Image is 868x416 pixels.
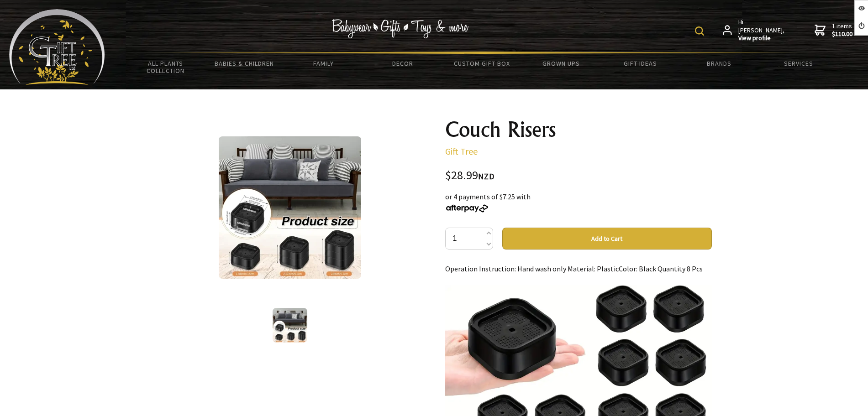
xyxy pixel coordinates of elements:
[205,54,284,73] a: Babies & Children
[331,19,468,38] img: Babywear - Gifts - Toys & more
[759,54,838,73] a: Services
[478,171,494,182] span: NZD
[445,191,712,213] div: or 4 payments of $7.25 with
[126,54,205,80] a: All Plants Collection
[815,18,852,42] a: 1 items$110.00
[502,228,712,250] button: Add to Cart
[9,9,105,85] img: Babyware - Gifts - Toys and more...
[273,308,307,343] img: Couch Risers
[600,54,679,73] a: Gift Ideas
[445,170,712,182] div: $28.99
[738,34,785,42] strong: View profile
[738,18,785,42] span: Hi [PERSON_NAME],
[284,54,363,73] a: Family
[723,18,785,42] a: Hi [PERSON_NAME],View profile
[442,54,521,73] a: Custom Gift Box
[680,54,759,73] a: Brands
[445,146,478,157] a: Gift Tree
[363,54,442,73] a: Decor
[832,30,852,38] strong: $110.00
[219,136,361,279] img: Couch Risers
[521,54,600,73] a: Grown Ups
[695,26,704,36] img: product search
[445,119,712,140] h1: Couch Risers
[832,22,852,38] span: 1 items
[445,204,489,213] img: Afterpay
